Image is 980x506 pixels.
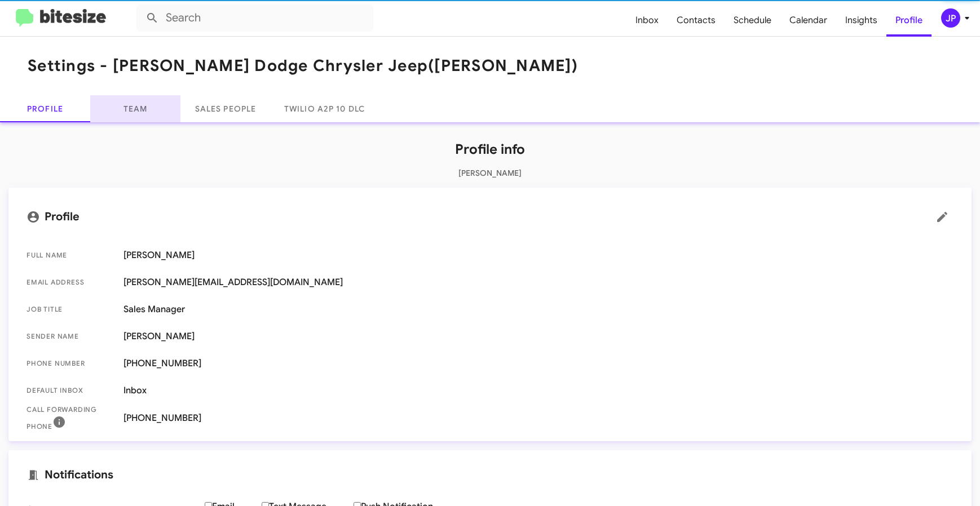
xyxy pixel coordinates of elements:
mat-card-title: Profile [27,206,953,228]
span: Phone number [27,358,114,369]
a: Contacts [668,4,725,37]
h1: Profile info [8,140,972,158]
a: Calendar [780,4,836,37]
span: Job Title [27,304,114,315]
a: Insights [836,4,886,37]
span: Default Inbox [27,385,114,396]
span: [PERSON_NAME] [123,250,953,261]
span: [PERSON_NAME] [123,331,953,342]
p: [PERSON_NAME] [8,167,972,179]
a: Team [90,95,180,122]
div: JP [941,8,960,28]
span: Inbox [123,385,953,396]
a: Profile [886,4,932,37]
span: [PERSON_NAME][EMAIL_ADDRESS][DOMAIN_NAME] [123,277,953,288]
h1: Settings - [PERSON_NAME] Dodge Chrysler Jeep [28,57,578,75]
span: [PHONE_NUMBER] [123,358,953,369]
a: Schedule [725,4,780,37]
span: Sender Name [27,331,114,342]
span: Call Forwarding Phone [27,404,114,432]
span: Full Name [27,250,114,261]
span: Sales Manager [123,304,953,315]
span: [PHONE_NUMBER] [123,412,953,424]
a: Sales People [180,95,271,122]
a: Inbox [626,4,668,37]
span: Email Address [27,277,114,288]
span: ([PERSON_NAME]) [428,56,578,76]
input: Search [136,5,373,32]
button: JP [932,8,968,28]
mat-card-title: Notifications [27,468,953,482]
a: Twilio A2P 10 DLC [271,95,378,122]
